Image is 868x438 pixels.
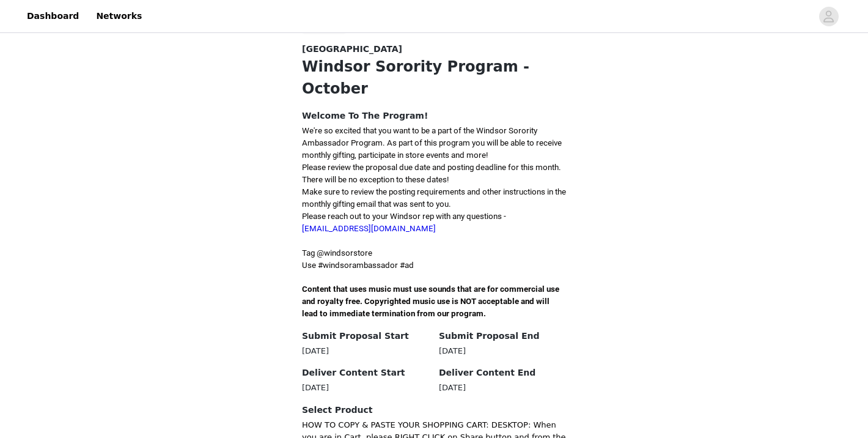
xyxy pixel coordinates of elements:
[302,187,566,209] span: Make sure to review the posting requirements and other instructions in the monthly gifting email ...
[439,366,566,379] h4: Deliver Content End
[302,345,429,357] div: [DATE]
[439,382,566,394] div: [DATE]
[302,330,429,343] h4: Submit Proposal Start
[302,366,429,379] h4: Deliver Content Start
[302,56,566,100] h1: Windsor Sorority Program - October
[302,248,372,258] span: Tag @windsorstore
[439,345,566,357] div: [DATE]
[302,382,429,394] div: [DATE]
[302,404,566,417] h4: Select Product
[439,330,566,343] h4: Submit Proposal End
[302,224,436,233] a: [EMAIL_ADDRESS][DOMAIN_NAME]
[302,163,561,184] span: Please review the proposal due date and posting deadline for this month. There will be no excepti...
[302,43,402,56] span: [GEOGRAPHIC_DATA]
[302,284,561,318] span: Content that uses music must use sounds that are for commercial use and royalty free. Copyrighted...
[89,2,149,30] a: Networks
[302,261,414,270] span: Use #windsorambassador #ad
[823,7,834,26] div: avatar
[302,212,506,233] span: Please reach out to your Windsor rep with any questions -
[20,2,86,30] a: Dashboard
[302,109,566,122] h4: Welcome To The Program!
[302,126,562,160] span: We're so excited that you want to be a part of the Windsor Sorority Ambassador Program. As part o...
